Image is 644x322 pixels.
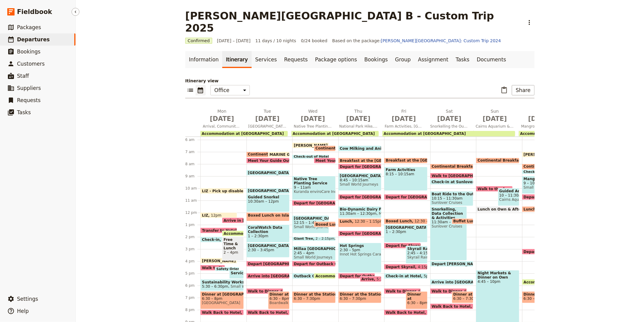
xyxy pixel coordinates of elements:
[248,225,288,234] span: CoralWatch Data Collection
[407,301,426,305] span: 6:30 – 8pm
[430,303,474,309] div: Walk Back to Hotel7:30pm
[340,182,380,187] span: Small World Journeys
[315,159,411,163] span: Meet Your Guide Outside Reception & Depart
[499,193,518,197] span: 10 – 11:30am
[384,132,466,136] span: Accommodation at [GEOGRAPHIC_DATA]
[292,176,336,200] div: Native Tree Planting Service Work9 – 11amKuranda enviroCare Inc
[498,188,519,206] div: Guided Aquarium Study Tour10 – 11:30amCairns Aquarium
[522,152,565,157] div: [PERSON_NAME] to office
[268,291,290,309] div: Dinner at The [GEOGRAPHIC_DATA]6:30 – 8pmBoardwalk Social
[385,108,423,123] h2: Fri
[432,164,497,169] span: Continental Breakfast at Hotel
[72,8,79,16] button: Hide menu
[248,244,288,248] span: [GEOGRAPHIC_DATA]
[382,108,428,131] button: Fri [DATE]Farm Activities, [GEOGRAPHIC_DATA] & Skyrail Cableway
[222,51,251,68] a: Itinerary
[340,248,380,252] span: 2:30 – 5pm
[340,165,408,169] span: Depart for [GEOGRAPHIC_DATA]
[294,185,334,190] span: 9 – 11am
[430,114,468,123] span: [DATE]
[524,292,564,296] span: Dinner at [GEOGRAPHIC_DATA]
[294,216,327,221] span: [GEOGRAPHIC_DATA]
[524,296,550,301] span: 6:30 – 7:30pm
[202,213,211,217] span: LIZ
[499,197,518,202] span: Cairns Aquarium
[340,219,355,224] span: Lunch
[522,194,565,200] div: Depart for [GEOGRAPHIC_DATA]
[338,146,382,151] div: Cow Milking and Animals
[386,225,426,230] span: [GEOGRAPHIC_DATA]
[292,200,336,206] div: Depart for [GEOGRAPHIC_DATA]
[248,189,293,193] span: [GEOGRAPHIC_DATA]
[384,224,428,242] div: [GEOGRAPHIC_DATA]1 – 2:30pm
[17,61,45,67] span: Customers
[248,262,309,266] span: Depart [GEOGRAPHIC_DATA]
[292,246,336,261] div: Millaa [GEOGRAPHIC_DATA]2:45 – 4pmSmall World Journeys
[211,213,222,217] span: 12pm
[202,266,284,270] span: Walk to Novotel for Activities & Dinner
[338,173,382,191] div: [GEOGRAPHIC_DATA]8:45 – 10:15amSmall World Journeys
[430,173,474,179] div: Walk to [GEOGRAPHIC_DATA]
[339,108,377,123] h2: Thu
[185,51,222,68] a: Information
[196,85,206,95] button: Calendar view
[294,177,334,185] span: Native Tree Planting Service Work
[294,292,334,296] span: Dinner at the Station
[200,279,244,291] div: Sustainability Workshop5:30 – 6:30pmSmall World Journeys
[315,222,344,226] span: Boxed Lunch
[17,49,40,55] span: Bookings
[414,51,452,68] a: Assignment
[478,158,543,163] span: Continental Breakfast at Hotel
[229,270,244,279] div: Service Project for the Homeless
[311,51,361,68] a: Package options
[200,237,237,242] div: Check-in2pm
[340,274,398,278] span: Depart for Outback Station
[248,114,287,123] span: [DATE]
[432,207,465,220] span: Snorkelling, Data Collection & Activities
[291,108,337,131] button: Wed [DATE]Native Tree Planting Service Work, Crater Lakes, Giant Trees, Waterfalls & Outback Catt...
[476,206,519,212] div: Lunch on Own & Afternoon Free Time
[384,264,428,270] div: Depart Skyrail4:15pm
[215,267,240,271] div: Safety Orientation
[428,124,471,129] span: Snorkelling the Outer Great Barrier Reef & Data Collection
[17,24,41,30] span: Packages
[478,271,518,279] span: Night Markets & Dinner on Own
[202,228,239,232] span: Transfer to Hotel
[524,207,562,211] span: Lunch in the Park
[432,224,465,228] span: Sunlover Cruises
[17,36,50,43] span: Departures
[185,85,196,95] button: List view
[268,152,290,157] div: MARINE GUIDES - Arrive at Office
[432,280,500,284] span: Arrive into [GEOGRAPHIC_DATA]
[247,288,283,294] div: Walk to Dinner6:15pm
[386,195,454,199] span: Depart for [GEOGRAPHIC_DATA]
[384,288,421,294] div: Walk to Dinner6:15pm
[246,124,289,129] span: [GEOGRAPHIC_DATA] [GEOGRAPHIC_DATA], Snorkelling & CoralWatch
[473,51,510,68] a: Documents
[202,292,242,296] span: Dinner at [GEOGRAPHIC_DATA]
[338,164,382,170] div: Depart for [GEOGRAPHIC_DATA]
[337,124,380,129] span: National Park Hike, Bio-Dynamic Dairy Farm & Hot Springs
[228,284,269,289] span: Small World Journeys
[384,273,428,279] div: Check-in at Hotel5pm
[222,237,243,261] div: Free Time & Lunch on Own2 – 4pm
[292,291,336,303] div: Dinner at the Station6:30 – 7:30pm
[418,289,432,293] span: 6:15pm
[524,181,557,185] span: 9 – 10:30am
[453,296,480,301] span: 6:30 – 7:30pm
[464,289,478,293] span: 6:15pm
[247,152,283,157] div: Continental Breakfast at Hotel
[499,189,518,193] span: Guided Aquarium Study Tour
[337,108,382,131] button: Thu [DATE]National Park Hike, Bio-Dynamic Dairy Farm & Hot Springs
[524,152,578,156] span: [PERSON_NAME] to office
[452,218,473,224] div: Buffet Lunch on the Boat
[339,114,377,123] span: [DATE]
[248,159,344,163] span: Meet Your Guide Outside Reception & Depart
[377,211,417,216] span: Mungalli Creek Dairy
[292,273,329,279] div: Outback Cattle Station
[200,228,237,233] div: Transfer to Hotel
[222,231,243,236] div: Accommodation at [GEOGRAPHIC_DATA]
[452,51,473,68] a: Tasks
[292,215,329,233] div: [GEOGRAPHIC_DATA]12:15 – 1:45pmSmall World Journeys
[524,280,609,284] span: Accommodation at [GEOGRAPHIC_DATA]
